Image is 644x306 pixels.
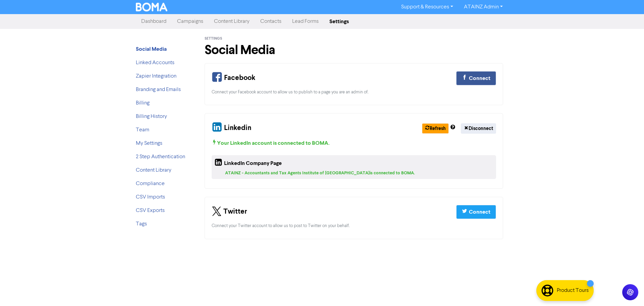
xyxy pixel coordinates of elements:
[136,181,165,186] a: Compliance
[136,100,150,106] a: Billing
[205,63,503,105] div: Your Facebook Connection
[225,170,493,176] div: ATAINZ - Accountants and Tax Agents Institute of [GEOGRAPHIC_DATA] is connected to BOMA.
[136,141,162,146] a: My Settings
[136,208,165,213] a: CSV Exports
[136,60,174,65] a: Linked Accounts
[461,123,496,134] button: Disconnect
[212,139,496,147] div: Your LinkedIn account is connected to BOMA .
[136,114,167,119] a: Billing History
[205,36,222,41] span: Settings
[212,70,255,86] div: Facebook
[459,2,508,12] a: ATAINZ Admin
[209,15,255,28] a: Content Library
[494,36,644,306] iframe: Chat Widget
[136,74,176,79] a: Zapier Integration
[172,15,209,28] a: Campaigns
[136,87,181,92] a: Branding and Emails
[212,89,496,95] div: Connect your Facebook account to allow us to publish to a page you are an admin of.
[469,74,490,82] div: Connect
[136,221,147,227] a: Tags
[136,194,165,200] a: CSV Imports
[136,154,185,160] a: 2 Step Authentication
[212,223,496,229] div: Connect your Twitter account to allow us to post to Twitter on your behalf.
[205,197,503,239] div: Your Twitter Connection
[136,168,171,173] a: Content Library
[456,205,496,219] button: Connect
[469,208,490,216] div: Connect
[214,158,282,170] div: LinkedIn Company Page
[136,3,167,11] img: BOMA Logo
[422,123,449,134] button: Refresh
[205,42,503,58] h1: Social Media
[205,113,503,189] div: Your Linkedin and Company Page Connection
[136,127,149,133] a: Team
[136,47,167,52] a: Social Media
[136,15,172,28] a: Dashboard
[255,15,287,28] a: Contacts
[212,204,247,220] div: Twitter
[136,46,167,52] strong: Social Media
[456,71,496,85] button: Connect
[212,120,251,136] div: Linkedin
[396,2,459,12] a: Support & Resources
[287,15,324,28] a: Lead Forms
[324,15,354,28] a: Settings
